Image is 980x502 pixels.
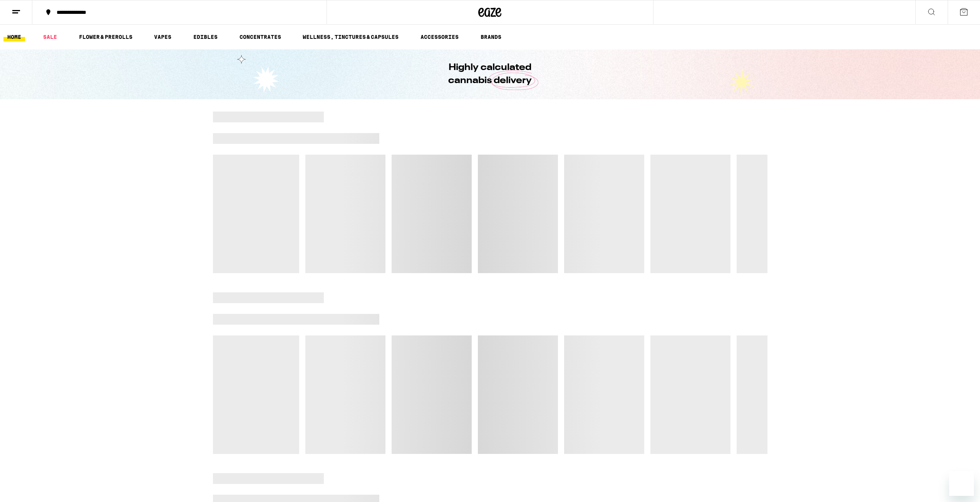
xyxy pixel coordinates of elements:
[75,32,136,42] a: FLOWER & PREROLLS
[299,32,402,42] a: WELLNESS, TINCTURES & CAPSULES
[189,32,221,42] a: EDIBLES
[477,32,505,42] a: BRANDS
[417,32,462,42] a: ACCESSORIES
[3,32,25,42] a: HOME
[236,32,285,42] a: CONCENTRATES
[150,32,175,42] a: VAPES
[39,32,61,42] a: SALE
[949,471,974,496] iframe: Button to launch messaging window
[427,61,554,87] h1: Highly calculated cannabis delivery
